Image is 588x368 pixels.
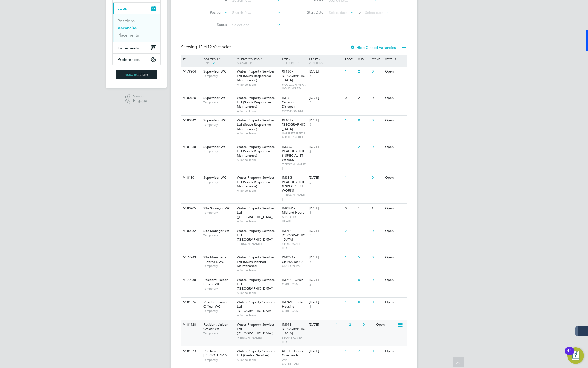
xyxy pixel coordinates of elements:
span: Alliance Team [237,291,279,295]
span: Temporary [203,309,234,313]
span: To [356,9,362,16]
div: V180862 [182,226,200,236]
div: [DATE] [309,206,342,211]
span: Temporary [203,74,234,78]
span: Wates Property Services Ltd (South Responsive Maintenance) [237,69,275,82]
label: Status [197,22,227,27]
div: V180842 [182,116,200,125]
div: Conf [370,55,384,64]
a: Go to home page [112,70,161,79]
div: 1 [343,298,357,307]
div: Open [384,275,406,285]
span: Alliance Team [237,268,279,272]
span: Select date [329,10,347,15]
div: 1 [357,226,370,236]
span: Alliance Team [237,313,279,317]
span: 5 [309,123,312,127]
span: [PERSON_NAME] [237,242,279,246]
div: [DATE] [309,145,342,149]
div: 2 [357,93,370,103]
div: 1 [343,67,357,76]
div: V181076 [182,298,200,307]
div: 0 [370,346,384,356]
span: Powered by [133,94,147,98]
div: V181301 [182,173,200,183]
img: skilledcareers-logo-retina.png [116,70,157,79]
input: Search for... [230,9,281,16]
div: [DATE] [309,349,342,353]
span: 3 [309,304,312,309]
span: 3 [309,180,312,184]
div: [DATE] [309,118,342,123]
div: 2 [343,226,357,236]
div: V181128 [182,320,200,329]
span: Supervisor WC [203,69,226,74]
span: Wates Property Services Ltd ([GEOGRAPHIC_DATA]) [237,229,275,242]
span: Temporary [203,264,234,268]
span: Alliance Team [237,109,279,113]
div: Reqd [343,55,357,64]
span: Temporary [203,331,234,335]
span: Temporary [203,123,234,127]
span: [PERSON_NAME] [237,336,279,340]
span: IM38G - PEABODY DTD & SPECIALIST WORKS [282,145,306,162]
div: 1 [343,116,357,125]
span: STONEWATER LTD [282,336,306,344]
span: 7 [309,282,312,286]
div: 1 [334,320,348,329]
span: XF167 - [GEOGRAPHIC_DATA] [282,118,305,131]
span: Site Surveyor WC [203,206,230,210]
div: 1 [343,142,357,152]
button: Jobs [113,3,160,14]
a: Vacancies [118,25,137,30]
span: Vendors [309,61,323,65]
div: 1 [343,173,357,183]
div: Sub [357,55,370,64]
span: Temporary [203,286,234,291]
span: Wates Property Services Ltd (South Responsive Maintenance) [237,175,275,189]
a: Positions [118,18,135,23]
div: 0 [343,93,357,103]
div: 0 [370,275,384,285]
span: Alliance Team [237,158,279,162]
div: Status [384,55,406,64]
div: 0 [370,93,384,103]
div: 2 [357,142,370,152]
span: [PERSON_NAME] [282,162,306,170]
div: 1 [343,253,357,262]
span: IM17F - Croydon Disrepair [282,96,296,109]
div: [DATE] [309,278,342,282]
div: 0 [370,253,384,262]
span: 12 of [198,44,207,49]
span: CROYDON RM [282,109,306,113]
span: Site Group [282,61,299,65]
span: 4 [309,149,312,154]
div: 0 [357,116,370,125]
div: Open [384,298,406,307]
div: Position / [200,55,236,68]
span: 3 [309,211,312,215]
div: 1 [343,275,357,285]
span: IM94Z - Orbit [282,277,303,282]
span: Alliance Team [237,131,279,136]
div: Jobs [113,14,160,42]
div: 0 [357,298,370,307]
div: 2 [357,346,370,356]
span: Alliance Team [237,83,279,87]
span: Site Manager WC [203,229,230,233]
div: V179358 [182,275,200,285]
span: 6 [309,260,312,264]
span: ORBIT C&N [282,282,306,286]
span: Wates Property Services Ltd ([GEOGRAPHIC_DATA]) [237,300,275,313]
span: WPS OVERHEADS [282,358,306,366]
div: 0 [370,142,384,152]
span: XF130 - [GEOGRAPHIC_DATA] [282,69,305,82]
span: Site Manager - Externals WC [203,255,226,264]
span: XF030 - Finance Overheads [282,349,305,357]
div: 0 [370,298,384,307]
span: Timesheets [118,46,139,50]
div: 0 [370,226,384,236]
span: MIDLAND HEART [282,215,306,223]
div: [DATE] [309,300,342,304]
input: Select one [230,22,281,29]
